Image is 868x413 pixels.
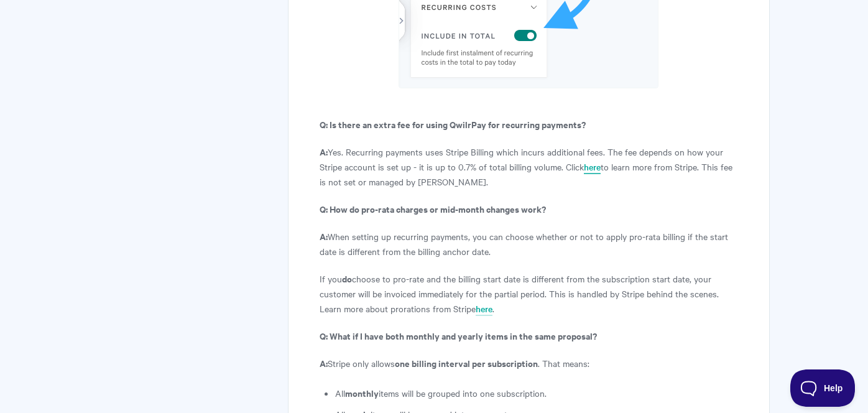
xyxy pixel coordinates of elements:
b: A: [320,145,328,158]
p: When setting up recurring payments, you can choose whether or not to apply pro-rata billing if th... [320,229,738,259]
p: If you choose to pro-rate and the billing start date is different from the subscription start dat... [320,271,738,316]
strong: Q: How do pro-rata charges or mid-month changes work? [320,202,546,215]
strong: Q: What if I have both monthly and yearly items in the same proposal? [320,329,597,342]
a: here [584,160,601,174]
a: here [476,302,492,316]
p: Yes. Recurring payments uses Stripe Billing which incurs additional fees. The fee depends on how ... [320,144,738,189]
b: A: [320,356,328,369]
li: All items will be grouped into one subscription. [335,386,738,401]
strong: Q: Is there an extra fee for using QwilrPay for recurring payments? [320,118,586,131]
strong: monthly [345,386,379,399]
strong: do [342,272,352,285]
iframe: Toggle Customer Support [790,369,856,407]
strong: one billing interval per subscription [395,356,538,369]
b: A: [320,230,328,243]
p: Stripe only allows . That means: [320,356,738,371]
